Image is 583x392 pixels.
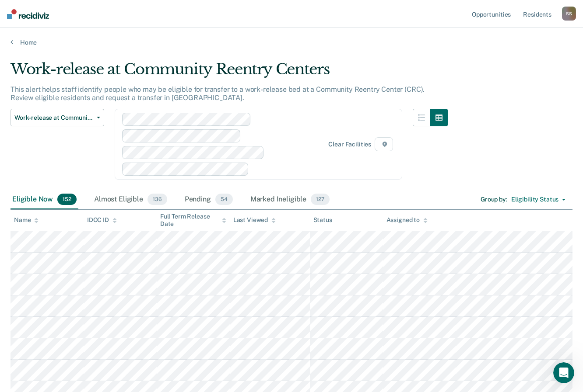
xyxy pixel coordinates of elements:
[507,193,569,207] button: Eligibility Status
[11,85,425,102] p: This alert helps staff identify people who may be eligible for transfer to a work-release bed at ...
[233,216,276,224] div: Last Viewed
[313,216,332,224] div: Status
[11,190,78,209] div: Eligible Now152
[57,194,77,205] span: 152
[11,60,448,85] div: Work-release at Community Reentry Centers
[249,190,331,209] div: Marked Ineligible127
[11,109,104,126] button: Work-release at Community Reentry Centers
[481,196,507,203] div: Group by :
[562,7,576,21] button: SS
[183,190,235,209] div: Pending54
[92,190,169,209] div: Almost Eligible136
[148,194,167,205] span: 136
[160,213,226,228] div: Full Term Release Date
[311,194,330,205] span: 127
[7,9,49,19] img: Recidiviz
[11,38,572,46] a: Home
[14,216,39,224] div: Name
[215,194,233,205] span: 54
[553,362,574,383] iframe: Intercom live chat
[386,216,428,224] div: Assigned to
[562,7,576,21] div: S S
[14,114,93,121] span: Work-release at Community Reentry Centers
[87,216,117,224] div: IDOC ID
[511,196,558,203] div: Eligibility Status
[328,141,371,148] div: Clear facilities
